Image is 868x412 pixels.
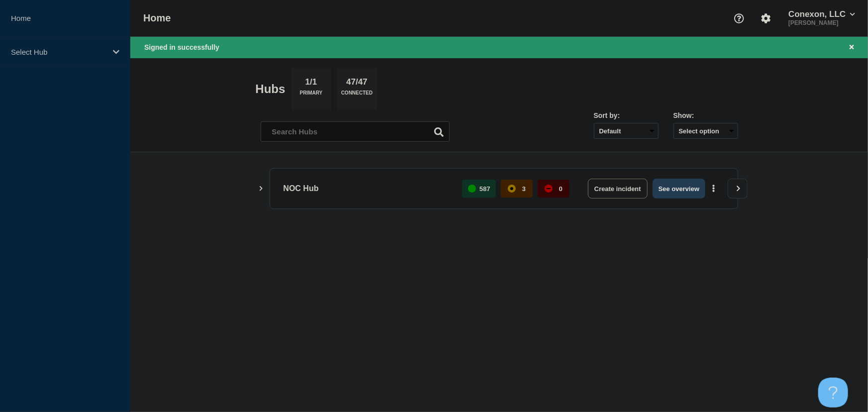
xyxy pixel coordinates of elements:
button: See overview [653,179,705,199]
p: 587 [480,185,490,193]
h2: Hubs [256,82,286,96]
p: [PERSON_NAME] [786,19,857,26]
button: Close banner [846,42,858,53]
button: Support [729,8,750,29]
button: Select option [674,123,738,139]
h1: Home [143,12,171,24]
p: 1/1 [301,77,321,90]
button: View [728,179,748,199]
div: up [468,185,476,193]
div: down [545,185,553,193]
button: Create incident [588,179,648,199]
button: Account settings [756,8,776,29]
p: Connected [341,90,373,101]
p: 3 [522,185,526,193]
p: Select Hub [11,48,106,56]
p: 0 [559,185,563,193]
input: Search Hubs [261,121,450,142]
select: Sort by [594,123,659,139]
p: NOC Hub [284,179,451,199]
p: 47/47 [343,77,372,90]
button: Conexon, LLC [786,9,857,19]
span: Signed in successfully [144,43,219,51]
button: More actions [707,180,720,198]
div: affected [508,185,516,193]
div: Sort by: [594,111,659,119]
div: Show: [674,111,738,119]
p: Primary [300,90,323,101]
iframe: Help Scout Beacon - Open [818,378,848,408]
button: Show Connected Hubs [259,185,264,193]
